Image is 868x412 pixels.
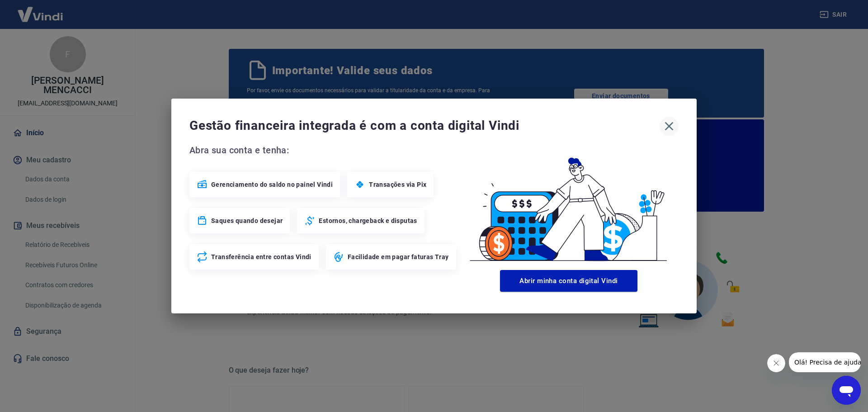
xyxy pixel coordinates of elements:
span: Transferência entre contas Vindi [211,252,311,261]
span: Abra sua conta e tenha: [189,143,459,157]
span: Olá! Precisa de ajuda? [5,6,76,14]
span: Transações via Pix [369,180,426,189]
iframe: Mensagem da empresa [789,352,861,372]
iframe: Fechar mensagem [767,354,785,372]
button: Abrir minha conta digital Vindi [500,270,637,292]
iframe: Botão para abrir a janela de mensagens [832,376,861,405]
span: Gestão financeira integrada é com a conta digital Vindi [189,117,660,135]
span: Estornos, chargeback e disputas [319,216,417,225]
img: Good Billing [459,143,679,266]
span: Gerenciamento do saldo no painel Vindi [211,180,333,189]
span: Facilidade em pagar faturas Tray [348,252,449,261]
span: Saques quando desejar [211,216,283,225]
